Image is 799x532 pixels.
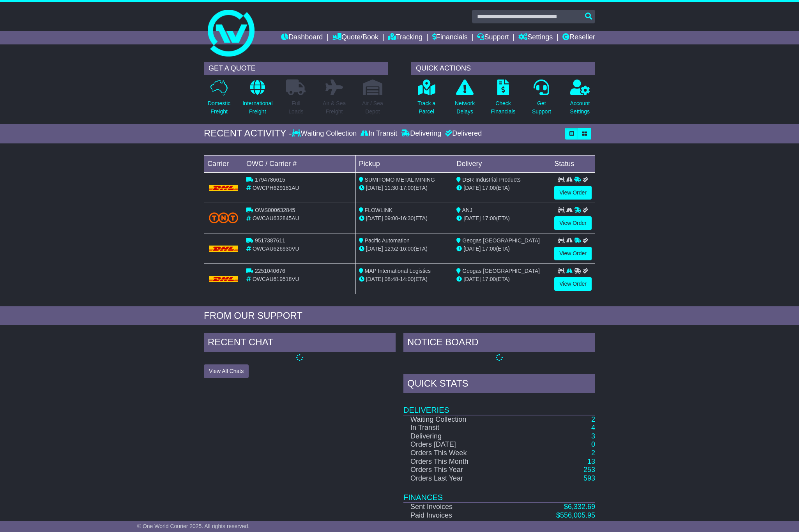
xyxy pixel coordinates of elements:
a: View Order [554,277,592,291]
span: 17:00 [482,276,496,282]
span: [DATE] [366,185,383,191]
div: - (ETA) [359,214,450,223]
td: Waiting Collection [403,415,516,424]
td: Orders This Year [403,466,516,474]
td: Orders This Month [403,458,516,466]
p: International Freight [242,99,272,116]
td: Finances [403,483,595,502]
span: 12:52 [385,246,398,252]
div: Waiting Collection [292,129,359,138]
span: Geogas [GEOGRAPHIC_DATA] [462,237,540,244]
a: 2 [591,449,595,457]
td: Deliveries [403,395,595,415]
span: MAP International Logistics [365,268,431,274]
span: 08:48 [385,276,398,282]
span: 18,184.43 [564,520,595,528]
div: - (ETA) [359,184,450,192]
a: GetSupport [532,79,552,120]
a: View Order [554,247,592,260]
a: 4 [591,424,595,431]
span: 09:00 [385,215,398,221]
a: AccountSettings [570,79,590,120]
span: © One World Courier 2025. All rights reserved. [137,523,250,529]
span: 14:00 [400,276,414,282]
p: Full Loads [286,99,306,116]
a: 253 [583,466,595,474]
span: 556,005.95 [560,511,595,519]
a: Quote/Book [332,31,378,44]
span: [DATE] [463,276,481,282]
span: 11:30 [385,185,398,191]
div: Delivered [443,129,482,138]
p: Get Support [532,99,551,116]
p: Track a Parcel [417,99,435,116]
div: FROM OUR SUPPORT [204,310,595,322]
span: [DATE] [366,246,383,252]
td: Paid Invoices [403,511,516,520]
img: TNT_Domestic.png [209,212,238,223]
div: (ETA) [456,214,548,223]
p: Check Financials [491,99,516,116]
td: In Transit [403,424,516,432]
a: InternationalFreight [242,79,273,120]
span: Pacific Automation [365,237,410,244]
span: ANJ [462,207,472,213]
a: Support [477,31,509,44]
td: Delivery [453,155,551,172]
div: (ETA) [456,275,548,283]
a: Track aParcel [417,79,436,120]
div: - (ETA) [359,275,450,283]
td: Orders Last Year [403,474,516,483]
td: Overdue Invoices [403,520,516,528]
span: 6,332.69 [568,503,595,511]
span: [DATE] [463,185,481,191]
span: [DATE] [463,215,481,221]
td: Carrier [204,155,243,172]
span: 17:00 [482,246,496,252]
span: [DATE] [463,246,481,252]
div: - (ETA) [359,245,450,253]
div: In Transit [359,129,399,138]
td: Delivering [403,432,516,441]
img: DHL.png [209,246,238,252]
div: RECENT CHAT [204,333,396,354]
span: 1794786615 [255,177,285,183]
span: Geogas [GEOGRAPHIC_DATA] [462,268,540,274]
a: Financials [432,31,468,44]
img: DHL.png [209,185,238,191]
p: Network Delays [455,99,475,116]
p: Domestic Freight [208,99,230,116]
div: NOTICE BOARD [403,333,595,354]
div: (ETA) [456,245,548,253]
span: 9517387611 [255,237,285,244]
td: Sent Invoices [403,502,516,511]
a: 3 [591,432,595,440]
img: DHL.png [209,276,238,282]
td: Status [551,155,595,172]
span: 17:00 [482,185,496,191]
td: OWC / Carrier # [243,155,356,172]
span: FLOWLINK [365,207,393,213]
td: Pickup [355,155,453,172]
a: View Order [554,186,592,200]
a: Reseller [562,31,595,44]
div: Delivering [399,129,443,138]
div: (ETA) [456,184,548,192]
a: View Order [554,216,592,230]
a: Settings [518,31,553,44]
span: DBR Industrial Products [462,177,520,183]
div: RECENT ACTIVITY - [204,128,292,139]
a: Tracking [388,31,422,44]
a: $18,184.43 [560,520,595,528]
a: 593 [583,474,595,482]
button: View All Chats [204,364,249,378]
a: $6,332.69 [564,503,595,511]
span: OWCPH629181AU [253,185,299,191]
span: SUMITOMO METAL MINING [365,177,435,183]
div: Quick Stats [403,374,595,395]
span: 16:30 [400,215,414,221]
span: OWCAU626930VU [253,246,299,252]
a: 13 [587,458,595,465]
a: 0 [591,440,595,448]
p: Air / Sea Depot [362,99,383,116]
